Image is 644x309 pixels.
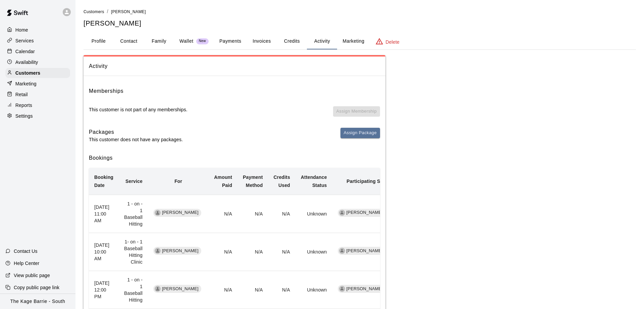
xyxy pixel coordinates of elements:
[340,128,380,138] button: Assign Package
[89,62,380,71] span: Activity
[89,136,183,143] p: This customer does not have any packages.
[5,46,70,56] a: Calendar
[5,57,70,67] a: Availability
[5,111,70,121] a: Settings
[296,233,332,271] td: Unknown
[296,195,332,233] td: Unknown
[5,25,70,35] a: Home
[5,36,70,46] a: Services
[214,33,247,49] button: Payments
[15,27,28,33] p: Home
[274,175,290,188] b: Credits Used
[89,87,123,95] h6: Memberships
[338,247,386,255] div: [PERSON_NAME]
[89,106,187,113] p: This customer is not part of any memberships.
[196,39,209,43] span: New
[209,271,237,309] td: N/A
[344,209,386,216] span: [PERSON_NAME]
[268,195,296,233] td: N/A
[15,113,33,119] p: Settings
[301,175,327,188] b: Attendance Status
[10,298,65,305] p: The Kage Barrie - South
[15,48,35,55] p: Calendar
[346,179,388,184] b: Participating Staff
[237,271,268,309] td: N/A
[344,286,386,292] span: [PERSON_NAME]
[89,233,119,271] th: [DATE] 10:00 AM
[84,19,636,28] h5: [PERSON_NAME]
[119,271,148,309] td: 1 - on - 1 Baseball Hitting
[339,286,345,292] div: Dan Hodgins
[155,248,161,254] div: Nathan Bakonyi
[84,9,104,14] a: Customers
[159,286,201,292] span: [PERSON_NAME]
[125,179,143,184] b: Service
[15,102,32,109] p: Reports
[214,175,232,188] b: Amount Paid
[5,79,70,89] a: Marketing
[14,284,59,291] p: Copy public page link
[209,195,237,233] td: N/A
[307,33,337,49] button: Activity
[107,8,108,15] li: /
[84,33,636,49] div: basic tabs example
[296,271,332,309] td: Unknown
[277,33,307,49] button: Credits
[386,39,399,45] p: Delete
[94,175,113,188] b: Booking Date
[338,285,386,293] div: [PERSON_NAME]
[89,154,380,162] h6: Bookings
[89,271,119,309] th: [DATE] 12:00 PM
[5,89,70,100] a: Retail
[159,248,201,254] span: [PERSON_NAME]
[14,272,50,279] p: View public page
[15,70,40,76] p: Customers
[144,33,174,49] button: Family
[84,33,114,49] button: Profile
[159,209,201,216] span: [PERSON_NAME]
[155,286,161,292] div: Nathan Bakonyi
[337,33,370,49] button: Marketing
[333,106,380,122] span: You don't have any memberships
[237,195,268,233] td: N/A
[15,37,34,44] p: Services
[114,33,144,49] button: Contact
[14,260,39,267] p: Help Center
[14,248,38,255] p: Contact Us
[15,80,37,87] p: Marketing
[84,9,104,14] span: Customers
[243,175,263,188] b: Payment Method
[119,233,148,271] td: 1- on - 1 Baseball Hitting Clinic
[268,233,296,271] td: N/A
[5,100,70,110] a: Reports
[339,210,345,216] div: Dan Hodgins
[89,195,119,233] th: [DATE] 11:00 AM
[15,91,28,98] p: Retail
[5,68,70,78] a: Customers
[119,195,148,233] td: 1 - on - 1 Baseball Hitting
[84,8,636,15] nav: breadcrumb
[237,233,268,271] td: N/A
[89,128,183,137] h6: Packages
[179,38,194,45] p: Wallet
[155,210,161,216] div: Nathan Bakonyi
[209,233,237,271] td: N/A
[15,59,38,66] p: Availability
[111,9,146,14] span: [PERSON_NAME]
[174,179,182,184] b: For
[338,209,386,217] div: [PERSON_NAME]
[339,248,345,254] div: Dan Hodgins
[247,33,277,49] button: Invoices
[268,271,296,309] td: N/A
[344,248,386,254] span: [PERSON_NAME]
